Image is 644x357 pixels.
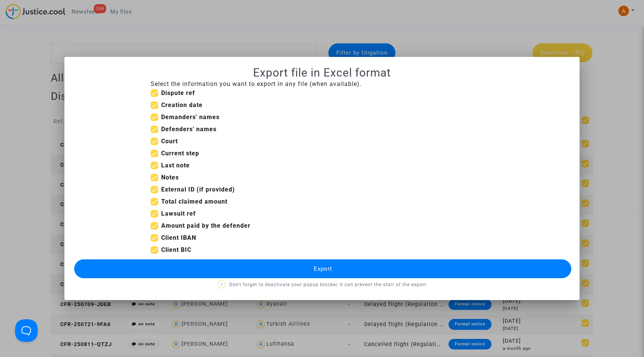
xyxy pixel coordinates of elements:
[161,186,235,193] b: External ID (if provided)
[161,246,191,253] b: Client BIC
[161,234,196,241] b: Client IBAN
[74,259,571,278] button: Export
[161,162,190,169] b: Last note
[15,319,38,342] iframe: Help Scout Beacon - Open
[161,210,196,217] b: Lawsuit ref
[161,113,220,121] b: Demanders' names
[221,283,223,287] span: ?
[161,150,199,157] b: Current step
[151,80,362,87] span: Select the information you want to export in any file (when available).
[161,89,195,97] b: Dispute ref
[314,265,332,272] span: Export
[161,174,179,181] b: Notes
[161,138,178,145] b: Court
[161,222,250,229] b: Amount paid by the defender
[161,198,227,205] b: Total claimed amount
[161,101,203,109] b: Creation date
[73,280,571,290] p: Don't forget to deactivate your popup blocker, it can prevent the start of the export
[73,66,571,80] h1: Export file in Excel format
[161,126,217,133] b: Defenders' names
